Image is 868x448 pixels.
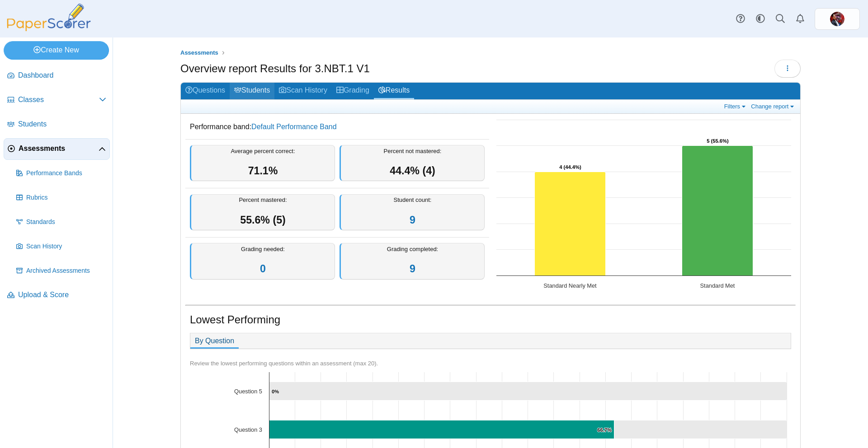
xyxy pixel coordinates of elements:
a: Results [374,83,414,99]
div: Percent mastered: [190,194,335,231]
span: Assessments [180,49,218,56]
a: Standards [13,211,110,233]
path: Standard Met, 5. Overall Assessment Performance. [682,146,753,276]
a: Assessments [4,138,110,160]
div: Grading completed: [340,243,485,280]
img: ps.yyrSfKExD6VWH9yo [830,12,844,26]
span: Rubrics [26,193,106,202]
span: Scan History [26,242,106,251]
path: Question 3, 33.3. . [614,420,787,439]
span: Assessments [19,144,99,154]
a: Change report [749,103,798,110]
text: 5 (55.6%) [707,138,729,144]
text: 4 (44.4%) [559,164,581,170]
div: Chart. Highcharts interactive chart. [492,115,796,296]
a: 9 [410,263,415,275]
a: Assessments [178,47,221,59]
a: Scan History [274,83,332,99]
text: 0% [272,389,279,394]
div: Grading needed: [190,243,335,280]
a: Dashboard [4,65,110,87]
span: Classes [18,95,99,105]
svg: Interactive chart [492,115,796,296]
text: Question 5 [234,388,262,395]
img: PaperScorer [4,4,94,31]
a: 0 [260,263,266,275]
span: Upload & Score [18,290,106,300]
a: Archived Assessments [13,260,110,282]
a: Questions [181,83,230,99]
div: Percent not mastered: [340,145,485,182]
span: 71.1% [248,165,278,177]
div: Student count: [340,194,485,231]
h1: Overview report Results for 3.NBT.1 V1 [180,61,370,76]
a: By Question [190,333,239,349]
span: Students [18,119,106,129]
text: Standard Met [700,282,735,289]
a: PaperScorer [4,25,94,33]
a: Upload & Score [4,285,110,306]
a: Performance Bands [13,163,110,184]
a: Rubrics [13,187,110,209]
div: Review the lowest performing questions within an assessment (max 20). [190,359,791,368]
span: Performance Bands [26,169,106,178]
h1: Lowest Performing [190,312,280,327]
a: Create New [4,41,109,59]
div: Average percent correct: [190,145,335,182]
dd: Performance band: [185,115,489,139]
a: Grading [332,83,374,99]
span: Standards [26,218,106,227]
a: Filters [722,103,750,110]
a: ps.yyrSfKExD6VWH9yo [815,8,860,30]
a: Classes [4,89,110,111]
text: Question 3 [234,426,262,433]
text: Standard Nearly Met [543,282,597,289]
span: Dashboard [18,70,106,80]
path: Question 5, 100. . [269,382,787,400]
span: Greg Mullen [830,12,844,26]
a: Scan History [13,236,110,257]
a: Alerts [790,9,810,29]
a: 9 [410,214,415,226]
span: Archived Assessments [26,266,106,275]
a: Students [230,83,274,99]
path: Question 3, 66.7%. % of Points Earned. [269,420,614,439]
path: Standard Nearly Met, 4. Overall Assessment Performance. [535,172,606,276]
a: Students [4,114,110,135]
a: Default Performance Band [251,123,337,131]
text: 66.7% [597,427,612,433]
span: 44.4% (4) [390,165,435,177]
span: 55.6% (5) [240,214,286,226]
